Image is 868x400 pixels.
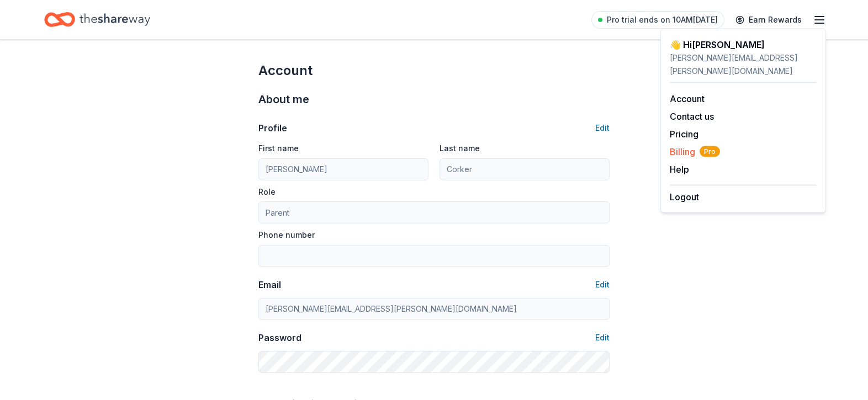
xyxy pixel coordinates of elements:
label: Last name [440,143,480,154]
button: Edit [595,331,610,344]
a: Pricing [670,129,698,140]
span: Billing [670,145,720,158]
label: First name [258,143,299,154]
a: Earn Rewards [729,10,808,30]
label: Role [258,186,276,198]
button: Edit [595,121,610,135]
button: BillingPro [670,145,720,158]
span: Pro [700,146,720,157]
div: Account [258,62,610,79]
div: Profile [258,121,287,135]
div: Password [258,331,301,344]
div: [PERSON_NAME][EMAIL_ADDRESS][PERSON_NAME][DOMAIN_NAME] [670,51,817,78]
a: Account [670,93,705,104]
span: Pro trial ends on 10AM[DATE] [607,13,718,26]
a: Pro trial ends on 10AM[DATE] [591,11,724,29]
button: Contact us [670,110,714,123]
label: Phone number [258,230,315,241]
div: About me [258,90,610,108]
button: Help [670,163,689,176]
div: Email [258,278,281,291]
div: 👋 Hi [PERSON_NAME] [670,38,817,51]
a: Home [44,7,150,33]
button: Logout [670,190,699,204]
button: Edit [595,278,610,291]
